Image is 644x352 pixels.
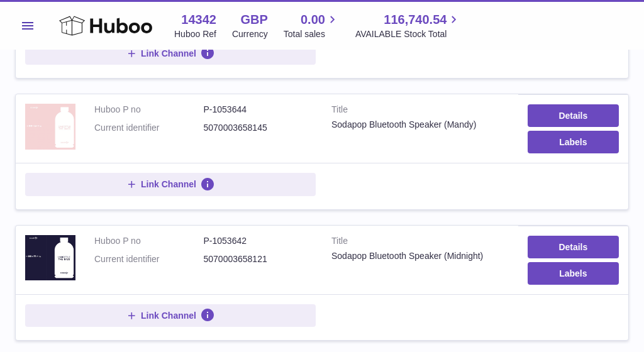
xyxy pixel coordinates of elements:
[25,104,75,150] img: Sodapop Bluetooth Speaker (Mandy)
[25,173,316,195] button: Link Channel
[331,250,509,262] div: Sodapop Bluetooth Speaker (Midnight)
[25,42,316,65] button: Link Channel
[94,253,204,265] dt: Current identifier
[331,104,509,119] strong: Title
[301,11,325,28] span: 0.00
[528,131,619,153] button: Labels
[94,104,204,116] dt: Huboo P no
[384,11,447,28] span: 116,740.54
[141,179,196,190] span: Link Channel
[204,253,313,265] dd: 5070003658121
[331,235,509,250] strong: Title
[204,104,313,116] dd: P-1053644
[355,11,462,40] a: 116,740.54 AVAILABLE Stock Total
[25,235,75,280] img: Sodapop Bluetooth Speaker (Midnight)
[528,104,619,127] a: Details
[204,235,313,247] dd: P-1053642
[240,11,267,28] strong: GBP
[331,119,509,131] div: Sodapop Bluetooth Speaker (Mandy)
[25,304,316,327] button: Link Channel
[284,28,340,40] span: Total sales
[174,28,216,40] div: Huboo Ref
[284,11,340,40] a: 0.00 Total sales
[528,236,619,258] a: Details
[141,310,196,321] span: Link Channel
[141,48,196,59] span: Link Channel
[528,262,619,285] button: Labels
[94,122,204,134] dt: Current identifier
[94,235,204,247] dt: Huboo P no
[181,11,216,28] strong: 14342
[232,28,268,40] div: Currency
[204,122,313,134] dd: 5070003658145
[355,28,462,40] span: AVAILABLE Stock Total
